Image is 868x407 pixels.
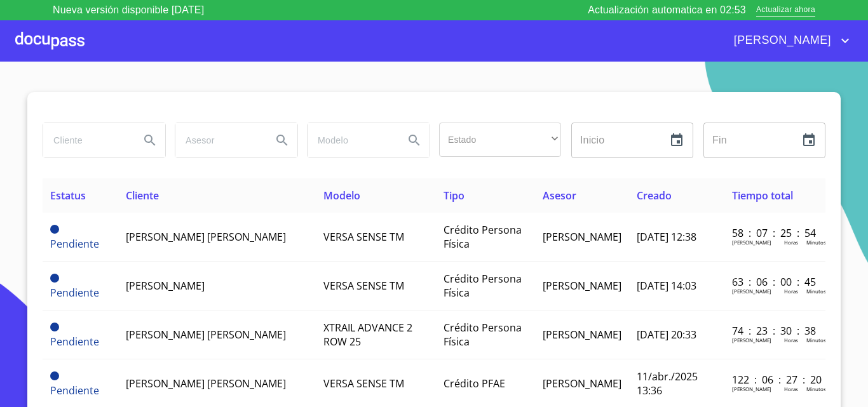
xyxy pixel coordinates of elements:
[126,189,159,203] span: Cliente
[53,3,204,18] p: Nueva versión disponible [DATE]
[323,279,404,293] span: VERSA SENSE TM
[784,385,798,392] p: Horas
[267,125,297,156] button: Search
[126,377,286,390] span: [PERSON_NAME] [PERSON_NAME]
[399,125,430,156] button: Search
[308,123,394,157] input: search
[50,384,99,397] span: Pendiente
[806,239,826,246] p: Minutos
[724,30,853,51] button: account of current user
[50,286,99,300] span: Pendiente
[50,189,86,203] span: Estatus
[732,275,818,289] p: 63 : 06 : 00 : 45
[784,288,798,295] p: Horas
[323,189,360,203] span: Modelo
[444,321,522,349] span: Crédito Persona Física
[50,371,59,380] span: Pendiente
[543,230,621,244] span: [PERSON_NAME]
[323,321,412,349] span: XTRAIL ADVANCE 2 ROW 25
[126,279,205,293] span: [PERSON_NAME]
[732,239,771,246] p: [PERSON_NAME]
[784,337,798,344] p: Horas
[543,328,621,342] span: [PERSON_NAME]
[732,337,771,344] p: [PERSON_NAME]
[50,335,99,349] span: Pendiente
[732,373,818,387] p: 122 : 06 : 27 : 20
[588,3,746,18] p: Actualización automatica en 02:53
[126,328,286,342] span: [PERSON_NAME] [PERSON_NAME]
[724,30,837,51] span: [PERSON_NAME]
[439,123,561,157] div: ​
[732,385,771,392] p: [PERSON_NAME]
[806,385,826,392] p: Minutos
[50,237,99,251] span: Pendiente
[444,377,505,390] span: Crédito PFAE
[50,225,59,234] span: Pendiente
[806,337,826,344] p: Minutos
[756,4,815,17] span: Actualizar ahora
[126,230,286,244] span: [PERSON_NAME] [PERSON_NAME]
[543,189,576,203] span: Asesor
[637,328,696,342] span: [DATE] 20:33
[637,279,696,293] span: [DATE] 14:03
[637,230,696,244] span: [DATE] 12:38
[732,288,771,295] p: [PERSON_NAME]
[323,230,404,244] span: VERSA SENSE TM
[43,123,130,157] input: search
[732,189,793,203] span: Tiempo total
[444,272,522,300] span: Crédito Persona Física
[543,279,621,293] span: [PERSON_NAME]
[50,274,59,283] span: Pendiente
[784,239,798,246] p: Horas
[444,223,522,251] span: Crédito Persona Física
[444,189,465,203] span: Tipo
[637,370,698,397] span: 11/abr./2025 13:36
[543,377,621,390] span: [PERSON_NAME]
[732,226,818,240] p: 58 : 07 : 25 : 54
[175,123,262,157] input: search
[732,324,818,338] p: 74 : 23 : 30 : 38
[637,189,672,203] span: Creado
[806,288,826,295] p: Minutos
[135,125,165,156] button: Search
[323,377,404,390] span: VERSA SENSE TM
[50,323,59,331] span: Pendiente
